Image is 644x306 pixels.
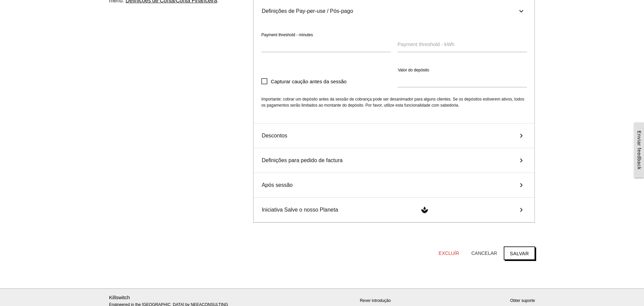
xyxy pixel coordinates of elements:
span: Importante: cobrar um depósito antes da sessão de cobrança pode ser desanimador para alguns clien... [261,97,524,108]
button: Excluír [433,247,465,259]
label: Payment threshold - kWh [398,41,454,48]
span: Definições de Pay-per-use / Pós-pago [262,7,353,15]
a: Rever introdução [360,298,390,303]
a: Enviar feedback [634,123,644,178]
i: keyboard_arrow_right [516,132,526,140]
span: Capturar caução antes da sessão [261,77,347,86]
span: Iniciativa Salve o nosso Planeta [262,206,338,214]
span: Após sessão [262,181,293,189]
span: Descontos [262,132,287,140]
i: keyboard_arrow_right [516,156,526,165]
label: Payment threshold - minutes [261,32,313,38]
i: keyboard_arrow_right [516,181,526,189]
a: Killswitch [109,294,130,300]
i: keyboard_arrow_right [517,6,525,16]
label: Valor do depósito [398,67,429,73]
button: Cancelar [466,247,502,259]
i: keyboard_arrow_right [516,206,526,214]
a: Obter suporte [510,298,535,303]
span: Definições para pedido de factura [262,156,342,165]
button: Salvar [504,246,535,260]
i: spa [420,206,430,214]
